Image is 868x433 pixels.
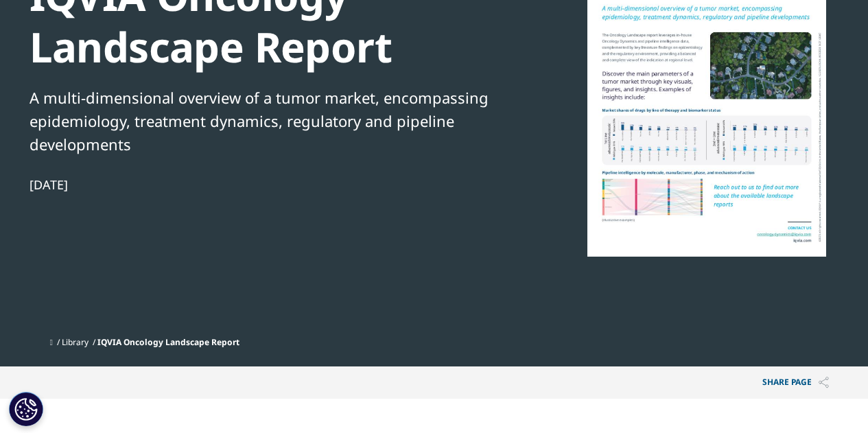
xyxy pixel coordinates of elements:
span: IQVIA Oncology Landscape Report [97,336,239,348]
div: [DATE] [30,176,500,193]
button: Cookies Settings [9,392,43,426]
div: A multi-dimensional overview of a tumor market, encompassing epidemiology, treatment dynamics, re... [30,86,500,156]
button: Share PAGEShare PAGE [752,366,839,399]
img: Share PAGE [819,377,829,388]
a: Library [62,336,89,348]
p: Share PAGE [752,366,839,399]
